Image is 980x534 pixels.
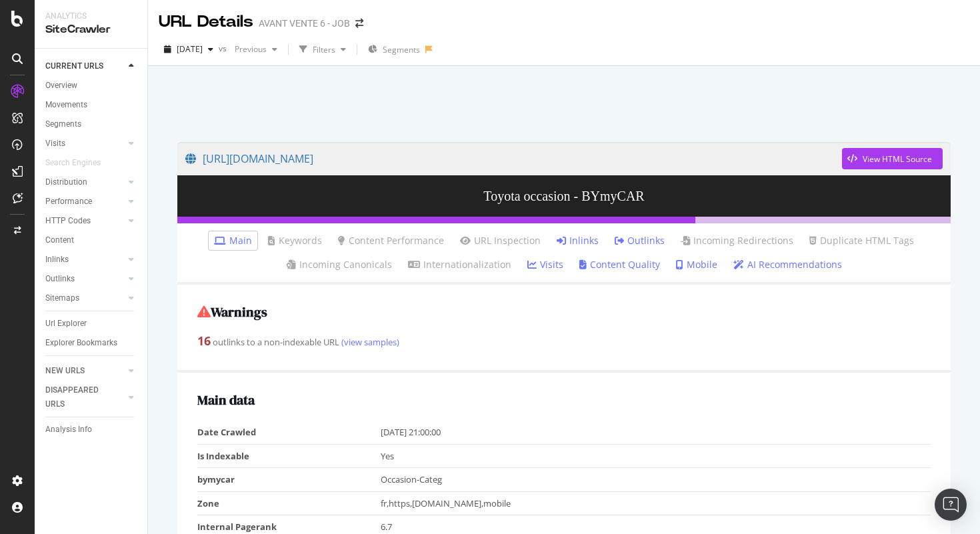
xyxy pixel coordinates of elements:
div: Outlinks [45,272,75,286]
div: Search Engines [45,156,101,170]
a: URL Inspection [460,234,541,247]
div: Overview [45,79,77,93]
div: AVANT VENTE 6 - JOB [259,17,350,30]
td: Zone [197,491,381,515]
div: arrow-right-arrow-left [355,19,363,28]
a: Inlinks [45,253,125,267]
div: Url Explorer [45,317,87,331]
a: (view samples) [339,336,399,348]
button: Filters [294,39,351,60]
button: Segments [363,39,425,60]
div: Analysis Info [45,423,92,437]
a: Sitemaps [45,291,125,305]
td: Yes [381,444,931,468]
div: Content [45,233,74,247]
a: Search Engines [45,156,114,170]
a: Content Performance [338,234,444,247]
a: DISAPPEARED URLS [45,383,125,411]
a: Duplicate HTML Tags [809,234,914,247]
div: Segments [45,117,81,131]
a: AI Recommendations [733,258,842,271]
h2: Main data [197,393,931,407]
td: fr,https,[DOMAIN_NAME],mobile [381,491,931,515]
div: Sitemaps [45,291,79,305]
a: Incoming Redirections [681,234,793,247]
span: Segments [383,44,420,55]
h3: Toyota occasion - BYmyCAR [177,175,951,217]
a: Content [45,233,138,247]
span: Previous [229,43,267,55]
a: Main [214,234,252,247]
div: outlinks to a non-indexable URL [197,333,931,350]
td: bymycar [197,468,381,492]
div: Inlinks [45,253,69,267]
h2: Warnings [197,305,931,319]
a: Distribution [45,175,125,189]
div: Filters [313,44,335,55]
a: Mobile [676,258,717,271]
div: Analytics [45,11,137,22]
div: NEW URLS [45,364,85,378]
button: View HTML Source [842,148,943,169]
div: View HTML Source [863,153,932,165]
a: Overview [45,79,138,93]
a: Outlinks [45,272,125,286]
span: 2025 Sep. 9th [177,43,203,55]
a: Visits [527,258,563,271]
div: URL Details [159,11,253,33]
a: Inlinks [557,234,599,247]
td: Is Indexable [197,444,381,468]
a: CURRENT URLS [45,59,125,73]
a: Performance [45,195,125,209]
a: Keywords [268,234,322,247]
strong: 16 [197,333,211,349]
div: Open Intercom Messenger [935,489,967,521]
a: Url Explorer [45,317,138,331]
a: [URL][DOMAIN_NAME] [185,142,842,175]
button: [DATE] [159,39,219,60]
a: Content Quality [579,258,660,271]
a: Incoming Canonicals [287,258,392,271]
div: Performance [45,195,92,209]
a: Outlinks [615,234,665,247]
div: CURRENT URLS [45,59,103,73]
div: HTTP Codes [45,214,91,228]
td: Occasion-Categ [381,468,931,492]
a: Analysis Info [45,423,138,437]
div: Visits [45,137,65,151]
a: Internationalization [408,258,511,271]
td: [DATE] 21:00:00 [381,421,931,444]
a: NEW URLS [45,364,125,378]
div: SiteCrawler [45,22,137,37]
td: Date Crawled [197,421,381,444]
a: Segments [45,117,138,131]
a: HTTP Codes [45,214,125,228]
div: DISAPPEARED URLS [45,383,113,411]
div: Movements [45,98,87,112]
button: Previous [229,39,283,60]
a: Visits [45,137,125,151]
div: Explorer Bookmarks [45,336,117,350]
span: vs [219,43,229,54]
div: Distribution [45,175,87,189]
a: Explorer Bookmarks [45,336,138,350]
a: Movements [45,98,138,112]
